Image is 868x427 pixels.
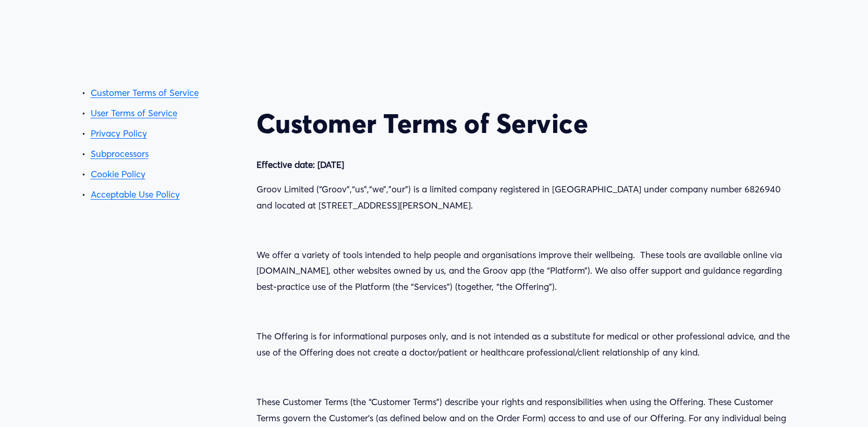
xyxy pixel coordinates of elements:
[91,107,177,118] a: User Terms of Service
[256,328,799,360] p: The Offering is for informational purposes only, and is not intended as a substitute for medical ...
[256,107,799,139] h2: Customer Terms of Service
[91,128,147,139] a: Privacy Policy
[256,181,799,213] p: Groov Limited (“Groov”,“us”,“we”,”our”) is a limited company registered in [GEOGRAPHIC_DATA] unde...
[91,87,199,98] a: Customer Terms of Service
[91,148,149,159] a: Subprocessors
[256,159,344,170] strong: Effective date: [DATE]
[256,247,799,295] p: We offer a variety of tools intended to help people and organisations improve their wellbeing. Th...
[91,189,180,200] a: Acceptable Use Policy
[91,168,145,179] a: Cookie Policy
